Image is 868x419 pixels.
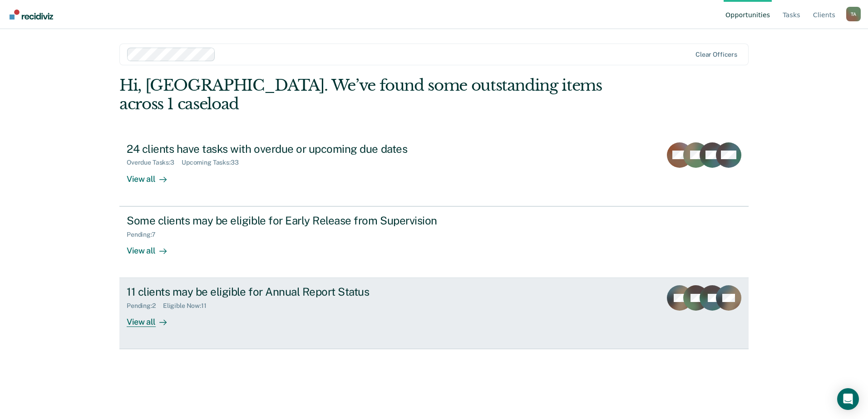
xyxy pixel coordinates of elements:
[837,388,859,410] div: Open Intercom Messenger
[127,231,163,239] div: Pending : 7
[127,285,445,298] div: 11 clients may be eligible for Annual Report Status
[119,278,749,349] a: 11 clients may be eligible for Annual Report StatusPending:2Eligible Now:11View all
[695,51,737,58] div: Clear officers
[127,302,163,310] div: Pending : 2
[182,159,246,166] div: Upcoming Tasks : 33
[127,159,182,166] div: Overdue Tasks : 3
[127,166,178,184] div: View all
[163,302,214,310] div: Eligible Now : 11
[127,214,445,227] div: Some clients may be eligible for Early Release from Supervision
[10,10,53,19] img: Recidiviz
[127,310,178,327] div: View all
[127,238,178,256] div: View all
[119,76,623,113] div: Hi, [GEOGRAPHIC_DATA]. We’ve found some outstanding items across 1 caseload
[846,7,861,21] div: T A
[846,7,861,21] button: Profile dropdown button
[127,142,445,156] div: 24 clients have tasks with overdue or upcoming due dates
[119,206,749,278] a: Some clients may be eligible for Early Release from SupervisionPending:7View all
[119,135,749,206] a: 24 clients have tasks with overdue or upcoming due datesOverdue Tasks:3Upcoming Tasks:33View all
